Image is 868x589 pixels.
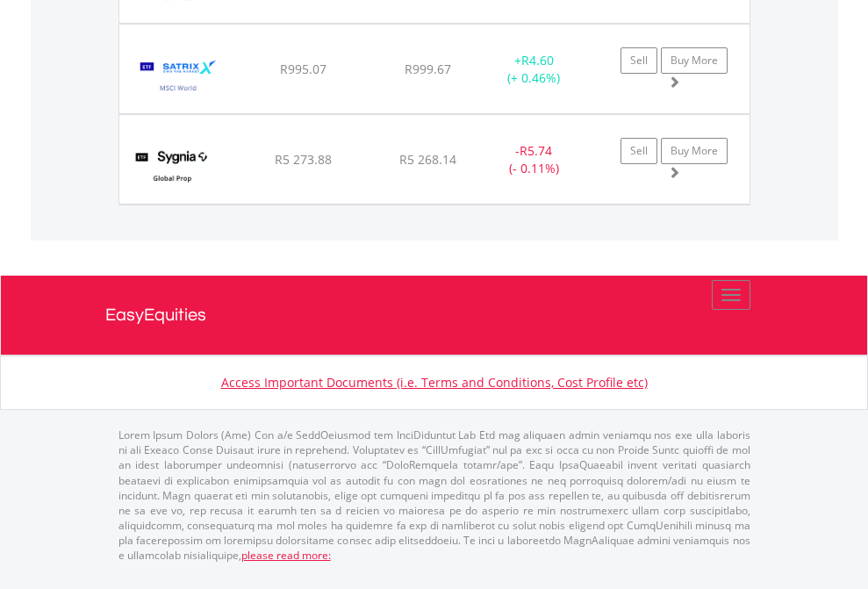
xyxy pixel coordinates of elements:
[241,548,331,563] a: please read more:
[405,61,451,77] span: R999.67
[221,374,648,391] a: Access Important Documents (i.e. Terms and Conditions, Cost Profile etc)
[621,47,657,74] a: Sell
[520,142,552,159] span: R5.74
[280,61,326,77] span: R995.07
[275,151,332,168] span: R5 273.88
[128,137,217,199] img: TFSA.SYGP.png
[128,47,229,109] img: TFSA.STXWDM.png
[105,276,764,355] a: EasyEquities
[479,52,589,87] div: + (+ 0.46%)
[399,151,456,168] span: R5 268.14
[661,47,728,74] a: Buy More
[621,138,657,164] a: Sell
[479,142,589,177] div: - (- 0.11%)
[661,138,728,164] a: Buy More
[118,427,750,563] p: Lorem Ipsum Dolors (Ame) Con a/e SeddOeiusmod tem InciDiduntut Lab Etd mag aliquaen admin veniamq...
[521,52,554,68] span: R4.60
